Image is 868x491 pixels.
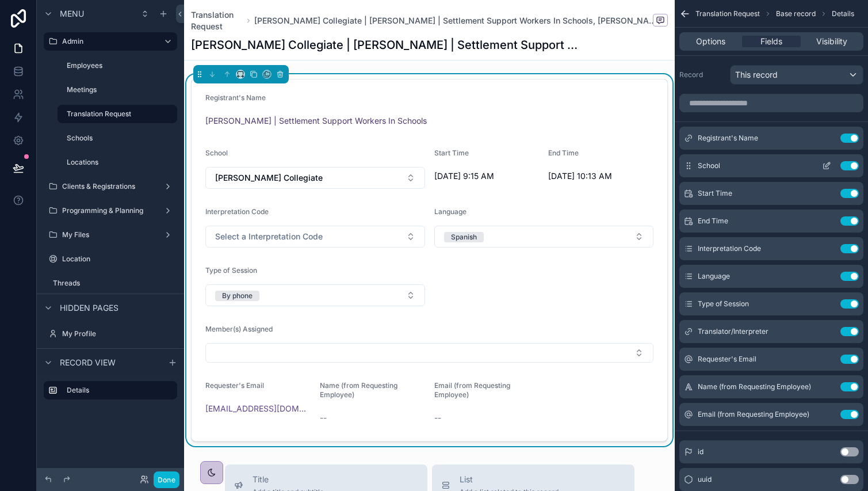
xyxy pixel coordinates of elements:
[776,9,816,18] span: Base record
[434,170,540,182] span: [DATE] 9:15 AM
[205,266,257,275] span: Type of Session
[62,254,175,264] label: Location
[58,81,177,99] a: Meetings
[215,231,323,242] span: Select a Interpretation Code
[191,37,582,53] h1: [PERSON_NAME] Collegiate | [PERSON_NAME] | Settlement Support Workers In Schools, [PERSON_NAME] |...
[698,382,811,391] span: Name (from Requesting Employee)
[58,56,177,75] a: Employees
[67,386,168,395] label: Details
[44,274,177,292] a: Threads
[816,36,847,47] span: Visibility
[44,177,177,196] a: Clients & Registrations
[434,226,654,248] button: Select Button
[698,410,809,419] span: Email (from Requesting Employee)
[58,129,177,147] a: Schools
[434,149,469,157] span: Start Time
[44,250,177,268] a: Location
[205,115,427,127] a: [PERSON_NAME] | Settlement Support Workers In Schools
[67,158,175,167] label: Locations
[215,172,323,184] span: [PERSON_NAME] Collegiate
[44,325,177,343] a: My Profile
[67,85,175,94] label: Meetings
[67,109,170,119] label: Translation Request
[548,170,653,182] span: [DATE] 10:13 AM
[698,272,730,281] span: Language
[44,32,177,51] a: Admin
[58,153,177,172] a: Locations
[698,355,756,364] span: Requester's Email
[62,230,159,239] label: My Files
[60,357,116,368] span: Record view
[205,207,269,216] span: Interpretation Code
[205,226,425,248] button: Select Button
[698,447,703,456] span: id
[460,474,559,485] span: List
[434,207,466,216] span: Language
[679,70,725,79] label: Record
[254,15,662,26] a: [PERSON_NAME] Collegiate | [PERSON_NAME] | Settlement Support Workers In Schools, [PERSON_NAME] |...
[698,299,749,309] span: Type of Session
[735,69,778,81] span: This record
[205,381,264,390] span: Requester's Email
[832,9,854,18] span: Details
[730,65,863,85] button: This record
[760,36,782,47] span: Fields
[60,302,118,314] span: Hidden pages
[253,474,324,485] span: Title
[695,9,760,18] span: Translation Request
[44,348,177,366] a: Departments
[205,403,311,414] a: [EMAIL_ADDRESS][DOMAIN_NAME]
[154,471,179,488] button: Done
[37,376,184,411] div: scrollable content
[62,37,154,46] label: Admin
[451,232,477,242] div: Spanish
[67,134,175,143] label: Schools
[698,327,768,336] span: Translator/Interpreter
[320,381,397,399] span: Name (from Requesting Employee)
[62,206,159,215] label: Programming & Planning
[60,8,84,20] span: Menu
[44,201,177,220] a: Programming & Planning
[62,182,159,191] label: Clients & Registrations
[434,412,441,424] span: --
[44,226,177,244] a: My Files
[698,161,720,170] span: School
[434,381,510,399] span: Email (from Requesting Employee)
[698,244,761,253] span: Interpretation Code
[67,61,175,70] label: Employees
[205,149,228,157] span: School
[205,325,273,333] span: Member(s) Assigned
[205,167,425,189] button: Select Button
[548,149,579,157] span: End Time
[698,134,758,143] span: Registrant's Name
[53,279,175,288] label: Threads
[696,36,725,47] span: Options
[58,105,177,123] a: Translation Request
[698,216,728,226] span: End Time
[205,284,425,306] button: Select Button
[698,189,732,198] span: Start Time
[320,412,327,424] span: --
[222,291,253,301] div: By phone
[62,329,175,338] label: My Profile
[191,9,243,32] a: Translation Request
[205,93,266,102] span: Registrant's Name
[205,343,653,363] button: Select Button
